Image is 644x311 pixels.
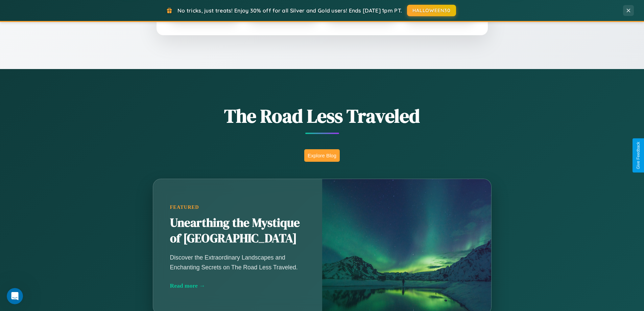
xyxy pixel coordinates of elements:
h2: Unearthing the Mystique of [GEOGRAPHIC_DATA] [170,215,305,246]
iframe: Intercom live chat [7,288,23,304]
div: Featured [170,204,305,210]
div: Give Feedback [636,142,641,169]
div: Read more → [170,282,305,289]
button: HALLOWEEN30 [407,5,456,16]
h1: The Road Less Traveled [119,103,525,129]
span: No tricks, just treats! Enjoy 30% off for all Silver and Gold users! Ends [DATE] 1pm PT. [177,7,402,14]
p: Discover the Extraordinary Landscapes and Enchanting Secrets on The Road Less Traveled. [170,253,305,272]
button: Explore Blog [304,149,340,162]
